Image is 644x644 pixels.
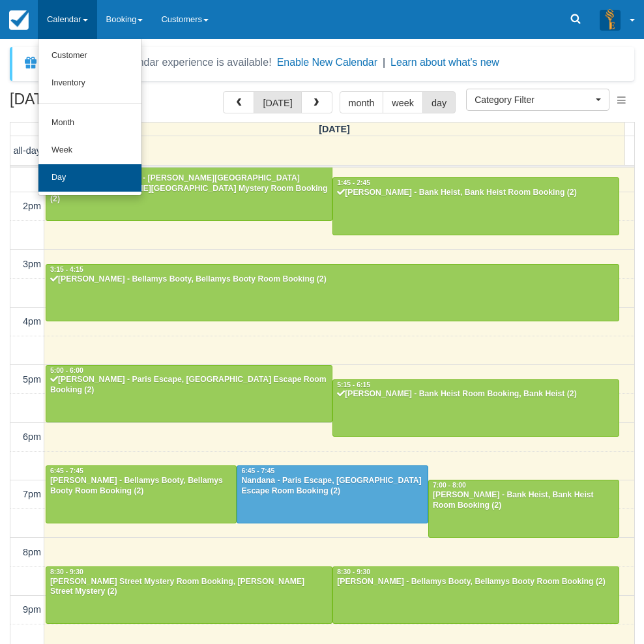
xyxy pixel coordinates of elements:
a: Customer [38,42,141,70]
span: 6:45 - 7:45 [50,467,83,475]
a: 8:30 - 9:30[PERSON_NAME] - Bellamys Booty, Bellamys Booty Room Booking (2) [332,566,619,624]
a: 1:30 - 2:30[PERSON_NAME]'eed - [PERSON_NAME][GEOGRAPHIC_DATA] Mystery, [PERSON_NAME][GEOGRAPHIC_D... [46,163,332,220]
button: day [422,91,456,113]
ul: Calendar [38,39,142,196]
img: checkfront-main-nav-mini-logo.png [9,10,29,30]
a: 1:45 - 2:45[PERSON_NAME] - Bank Heist, Bank Heist Room Booking (2) [332,177,619,235]
div: A new Booking Calendar experience is available! [44,55,272,70]
div: [PERSON_NAME]'eed - [PERSON_NAME][GEOGRAPHIC_DATA] Mystery, [PERSON_NAME][GEOGRAPHIC_DATA] Myster... [50,173,329,205]
button: [DATE] [254,91,301,113]
a: 7:00 - 8:00[PERSON_NAME] - Bank Heist, Bank Heist Room Booking (2) [428,480,619,537]
span: 6pm [23,432,41,442]
span: 7pm [23,489,41,499]
span: 8pm [23,547,41,557]
a: 6:45 - 7:45[PERSON_NAME] - Bellamys Booty, Bellamys Booty Room Booking (2) [46,465,237,523]
span: 6:45 - 7:45 [241,467,274,475]
h2: [DATE] [10,91,175,115]
button: Enable New Calendar [277,56,377,69]
button: month [340,91,384,113]
span: 3:15 - 4:15 [50,266,83,273]
span: 9pm [23,604,41,615]
a: Day [38,164,141,192]
span: 8:30 - 9:30 [337,568,370,576]
div: [PERSON_NAME] - Bellamys Booty, Bellamys Booty Room Booking (2) [336,577,615,587]
button: Category Filter [466,89,609,111]
img: A3 [600,9,621,30]
a: Inventory [38,70,141,97]
div: Nandana - Paris Escape, [GEOGRAPHIC_DATA] Escape Room Booking (2) [241,476,424,497]
a: 8:30 - 9:30[PERSON_NAME] Street Mystery Room Booking, [PERSON_NAME] Street Mystery (2) [46,566,332,624]
span: | [383,57,385,68]
span: Category Filter [475,93,593,106]
div: [PERSON_NAME] - Paris Escape, [GEOGRAPHIC_DATA] Escape Room Booking (2) [50,375,329,396]
div: [PERSON_NAME] - Bellamys Booty, Bellamys Booty Room Booking (2) [50,274,615,285]
div: [PERSON_NAME] - Bank Heist Room Booking, Bank Heist (2) [336,389,615,400]
a: 5:00 - 6:00[PERSON_NAME] - Paris Escape, [GEOGRAPHIC_DATA] Escape Room Booking (2) [46,365,332,422]
span: 4pm [23,316,41,327]
a: 5:15 - 6:15[PERSON_NAME] - Bank Heist Room Booking, Bank Heist (2) [332,379,619,437]
a: Learn about what's new [390,57,499,68]
span: 7:00 - 8:00 [433,482,466,489]
a: 3:15 - 4:15[PERSON_NAME] - Bellamys Booty, Bellamys Booty Room Booking (2) [46,264,619,321]
a: 6:45 - 7:45Nandana - Paris Escape, [GEOGRAPHIC_DATA] Escape Room Booking (2) [237,465,428,523]
div: [PERSON_NAME] Street Mystery Room Booking, [PERSON_NAME] Street Mystery (2) [50,577,329,598]
span: 1:45 - 2:45 [337,179,370,186]
div: [PERSON_NAME] - Bank Heist, Bank Heist Room Booking (2) [336,188,615,198]
button: week [383,91,423,113]
span: 2pm [23,201,41,211]
span: [DATE] [319,124,350,134]
span: 5:00 - 6:00 [50,367,83,374]
span: all-day [14,145,41,156]
span: 5pm [23,374,41,385]
a: Month [38,110,141,137]
div: [PERSON_NAME] - Bellamys Booty, Bellamys Booty Room Booking (2) [50,476,233,497]
a: Week [38,137,141,164]
span: 3pm [23,259,41,269]
div: [PERSON_NAME] - Bank Heist, Bank Heist Room Booking (2) [432,490,615,511]
span: 8:30 - 9:30 [50,568,83,576]
span: 5:15 - 6:15 [337,381,370,388]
